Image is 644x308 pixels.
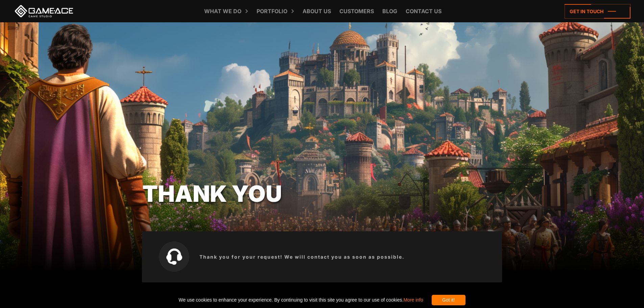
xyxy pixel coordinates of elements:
[142,231,502,282] div: Thank you for your request! We will contact you as soon as possible.
[565,4,630,19] a: Get in touch
[142,177,502,211] div: Thank you
[403,297,423,303] a: More info
[432,295,466,305] div: Got it!
[178,295,423,305] span: We use cookies to enhance your experience. By continuing to visit this site you agree to our use ...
